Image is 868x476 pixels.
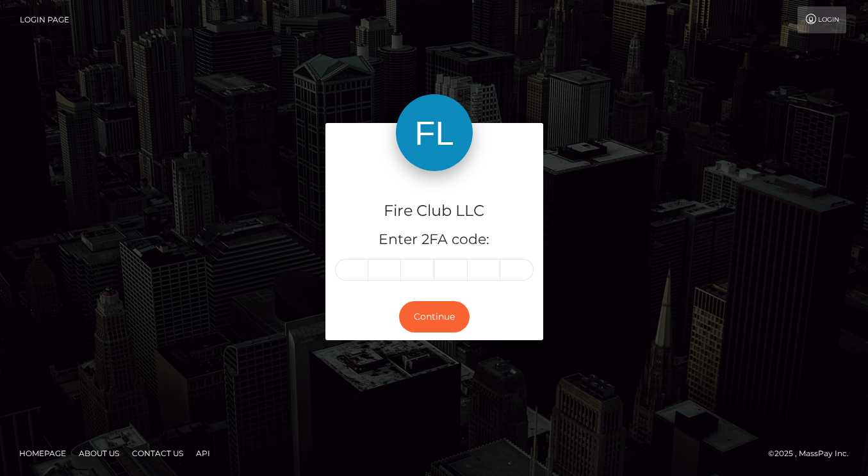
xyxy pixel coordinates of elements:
[335,200,534,222] h4: Fire Club LLC
[127,443,188,463] a: Contact Us
[14,443,71,463] a: Homepage
[74,443,124,463] a: About Us
[20,6,69,33] a: Login Page
[396,94,473,171] img: Fire Club LLC
[399,301,470,332] button: Continue
[768,447,858,461] div: © 2025 , MassPay Inc.
[335,230,534,250] h5: Enter 2FA code:
[798,6,846,33] a: Login
[191,443,215,463] a: API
